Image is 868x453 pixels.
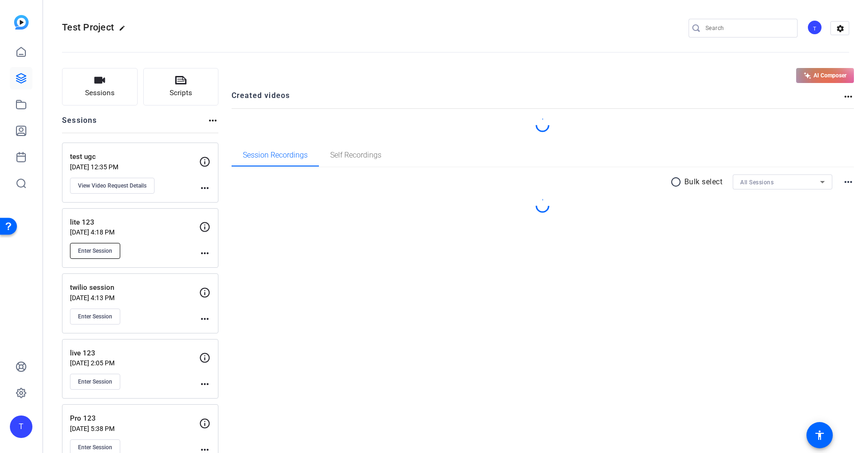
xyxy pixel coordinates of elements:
p: live 123 [70,348,199,359]
span: All Sessions [740,179,774,186]
button: Enter Session [70,243,120,259]
p: twilio session [70,282,199,293]
div: T [807,20,822,35]
div: T [10,415,32,438]
button: Enter Session [70,309,120,325]
mat-icon: more_horiz [199,248,210,259]
mat-icon: radio_button_unchecked [670,176,684,188]
span: Self Recordings [330,151,381,159]
button: Sessions [62,68,138,106]
span: Scripts [170,88,192,98]
mat-icon: more_horiz [843,176,854,188]
mat-icon: edit [119,25,130,36]
span: Enter Session [78,313,112,320]
mat-icon: more_horiz [199,378,210,390]
mat-icon: settings [831,22,850,36]
mat-icon: more_horiz [199,182,210,194]
span: Test Project [62,22,114,33]
p: Pro 123 [70,413,199,424]
p: [DATE] 4:18 PM [70,228,199,236]
h2: Created videos [232,90,843,108]
p: [DATE] 5:38 PM [70,425,199,432]
button: Enter Session [70,374,120,390]
button: AI Composer [796,68,854,83]
span: Session Recordings [243,151,308,159]
mat-icon: more_horiz [843,91,854,102]
p: [DATE] 12:35 PM [70,163,199,171]
mat-icon: accessibility [814,430,825,441]
span: Enter Session [78,378,112,385]
input: Search [705,23,790,34]
mat-icon: more_horiz [207,115,218,126]
p: [DATE] 2:05 PM [70,359,199,367]
span: Sessions [85,88,115,98]
p: test ugc [70,151,199,162]
p: Bulk select [684,176,723,188]
h2: Sessions [62,115,97,133]
ngx-avatar: Tushar@openreel [807,20,823,36]
span: View Video Request Details [78,182,147,189]
button: View Video Request Details [70,178,155,194]
mat-icon: more_horiz [199,313,210,325]
p: [DATE] 4:13 PM [70,294,199,302]
span: Enter Session [78,247,112,255]
img: blue-gradient.svg [14,15,29,30]
span: Enter Session [78,444,112,451]
button: Scripts [143,68,219,106]
p: lite 123 [70,217,199,228]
